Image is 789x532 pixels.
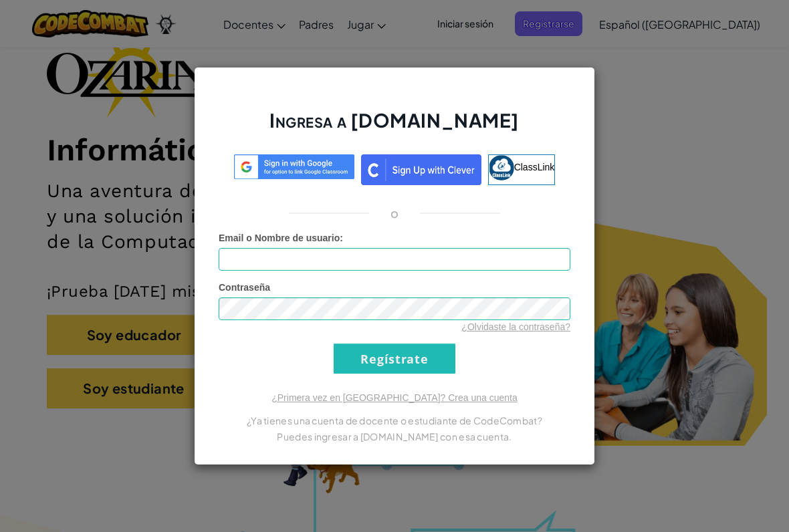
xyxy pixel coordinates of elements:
[219,282,270,293] span: Contraseña
[219,108,570,146] h2: Ingresa a [DOMAIN_NAME]
[334,344,455,374] input: Regístrate
[219,233,340,243] span: Email o Nombre de usuario
[390,205,399,221] p: o
[489,155,514,180] img: classlink-logo-small.png
[219,428,570,444] p: Puedes ingresar a [DOMAIN_NAME] con esa cuenta.
[234,154,354,179] img: log-in-google-sso.svg
[219,231,343,245] label: :
[271,392,518,403] a: ¿Primera vez en [GEOGRAPHIC_DATA]? Crea una cuenta
[361,154,481,185] img: clever_sso_button@2x.png
[461,321,570,332] a: ¿Olvidaste la contraseña?
[219,412,570,428] p: ¿Ya tienes una cuenta de docente o estudiante de CodeCombat?
[514,162,555,172] span: ClassLink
